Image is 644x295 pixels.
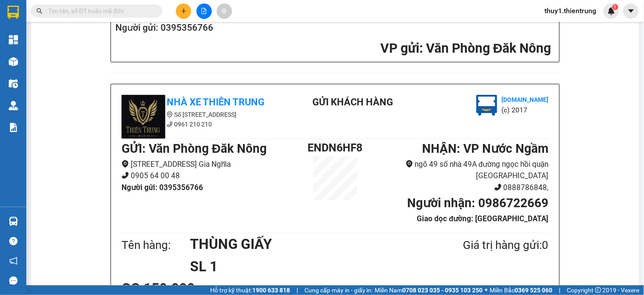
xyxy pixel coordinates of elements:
span: phone [494,183,502,191]
li: ngõ 49 số nhà 49A đường ngọc hồi quận [GEOGRAPHIC_DATA] [371,158,549,182]
span: 1 [614,4,617,10]
span: thuy1.thientrung [538,5,604,16]
div: Tên hàng: [122,236,190,254]
span: phone [167,121,173,127]
h2: ENDN6HF8 [5,63,71,77]
h1: THÙNG GIẤY [190,233,421,255]
h1: SL 1 [190,255,421,277]
img: logo.jpg [476,95,497,116]
span: file-add [201,8,207,14]
span: caret-down [627,7,635,15]
img: warehouse-icon [9,101,18,110]
img: warehouse-icon [9,79,18,88]
span: notification [9,257,18,265]
li: 0905 64 00 48 [122,170,300,182]
input: Tìm tên, số ĐT hoặc mã đơn [48,6,152,16]
b: Nhà xe Thiên Trung [167,97,265,108]
img: logo.jpg [122,95,165,139]
strong: 0708 023 035 - 0935 103 250 [403,287,483,294]
span: Hỗ trợ kỹ thuật: [210,285,290,295]
li: (c) 2017 [502,104,549,115]
h2: Người gửi: 0395356766 [115,21,551,35]
b: Giao dọc đường: [GEOGRAPHIC_DATA] [417,214,549,223]
img: solution-icon [9,123,18,132]
h2: : Văn Phòng Đăk Nông [115,40,551,58]
b: Gửi khách hàng [313,97,394,108]
img: logo-vxr [7,6,19,19]
span: | [297,285,298,295]
sup: 1 [612,4,619,10]
span: environment [406,160,413,168]
div: Giá trị hàng gửi: 0 [421,236,549,254]
b: NHẬN : VP Nước Ngầm [422,141,549,156]
b: Người gửi : 0395356766 [122,183,203,192]
b: Nhà xe Thiên Trung [35,7,79,60]
span: VP gửi [380,40,419,56]
img: dashboard-icon [9,35,18,44]
button: caret-down [623,4,639,19]
b: GỬI : Văn Phòng Đăk Nông [122,141,267,156]
button: plus [176,4,191,19]
span: plus [181,8,187,14]
span: environment [122,160,129,168]
span: copyright [595,287,601,293]
button: file-add [197,4,212,19]
li: [STREET_ADDRESS] Gia Nghĩa [122,158,300,170]
span: search [36,8,43,14]
button: aim [217,4,232,19]
span: ⚪️ [485,288,488,292]
span: environment [167,112,173,118]
span: phone [122,172,129,179]
h1: ENDN6HF8 [300,139,371,156]
li: Số [STREET_ADDRESS] [122,110,279,119]
img: logo.jpg [5,13,31,57]
span: question-circle [9,237,18,245]
strong: 0369 525 060 [515,287,553,294]
li: 0888786848, [371,182,549,194]
b: [DOMAIN_NAME] [116,7,212,22]
img: warehouse-icon [9,57,18,66]
span: message [9,277,18,285]
span: Miền Bắc [490,285,553,295]
strong: 1900 633 818 [252,287,290,294]
b: [DOMAIN_NAME] [502,96,549,103]
img: icon-new-feature [608,7,615,15]
span: Cung cấp máy in - giấy in: [304,285,373,295]
span: Miền Nam [375,285,483,295]
span: aim [221,8,227,14]
h1: Giao dọc đường [46,63,162,123]
b: Người nhận : 0986722669 [408,196,549,210]
li: 0961 210 210 [122,119,279,129]
img: warehouse-icon [9,217,18,226]
span: | [559,285,561,295]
